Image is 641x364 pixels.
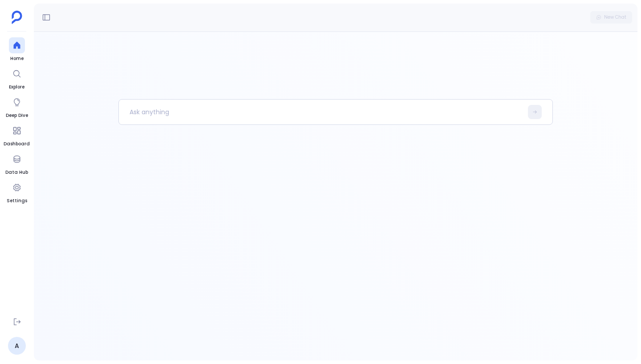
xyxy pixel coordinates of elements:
span: Home [9,55,25,62]
span: Explore [9,84,25,91]
a: Home [9,37,25,62]
a: Deep Dive [6,94,28,119]
span: Data Hub [5,169,28,176]
a: Explore [9,66,25,91]
a: Data Hub [5,151,28,176]
span: Settings [7,197,27,204]
a: Dashboard [4,123,30,148]
span: Deep Dive [6,112,28,119]
a: A [8,337,26,355]
span: Dashboard [4,140,30,148]
a: Settings [7,180,27,204]
img: petavue logo [12,11,22,24]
